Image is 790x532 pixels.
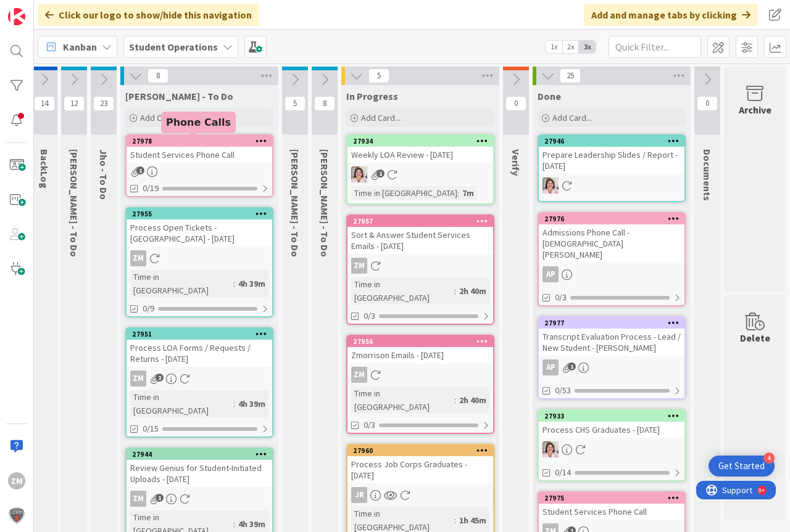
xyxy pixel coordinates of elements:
div: 27977Transcript Evaluation Process - Lead / New Student - [PERSON_NAME] [539,317,684,356]
div: Student Services Phone Call [539,504,684,520]
span: 8 [314,96,335,111]
div: 27956 [353,337,493,346]
div: ZM [127,370,272,387]
div: Time in [GEOGRAPHIC_DATA] [351,277,454,305]
div: Zmorrison Emails - [DATE] [347,347,493,363]
div: Transcript Evaluation Process - Lead / New Student - [PERSON_NAME] [539,329,684,356]
div: Archive [739,102,771,117]
div: 7m [459,186,477,200]
img: avatar [8,507,25,524]
div: 27978Student Services Phone Call [127,136,272,163]
div: 27978 [127,136,272,147]
div: ZM [351,258,367,274]
div: 27933 [544,412,684,420]
span: 14 [34,96,55,111]
div: 27975Student Services Phone Call [539,493,684,520]
div: 27946Prepare Leadership Slides / Report - [DATE] [539,136,684,174]
span: Verify [510,149,522,176]
div: 27975 [539,493,684,504]
a: 27977Transcript Evaluation Process - Lead / New Student - [PERSON_NAME]AP0/53 [538,316,686,399]
div: 27960 [353,446,493,455]
div: 4h 39m [235,277,268,290]
span: BackLog [38,149,51,189]
div: Student Services Phone Call [127,147,272,163]
div: 2h 40m [456,393,489,407]
div: ZM [127,250,272,266]
span: 0/3 [555,291,567,304]
span: 5 [368,68,389,83]
a: 27951Process LOA Forms / Requests / Returns - [DATE]ZMTime in [GEOGRAPHIC_DATA]:4h 39m0/15 [125,327,273,438]
h5: Phone Calls [166,117,231,128]
div: Add and manage tabs by clicking [584,4,758,26]
div: Click our logo to show/hide this navigation [38,4,259,26]
span: : [457,186,459,200]
div: 27944 [127,449,272,460]
span: : [454,284,456,298]
a: 27956Zmorrison Emails - [DATE]ZMTime in [GEOGRAPHIC_DATA]:2h 40m0/3 [346,335,494,434]
span: 1 [568,362,576,370]
div: 4 [763,452,775,464]
span: Eric - To Do [289,149,301,257]
div: Process CHS Graduates - [DATE] [539,422,684,438]
div: 27934 [353,137,493,145]
span: 0/14 [555,466,571,479]
div: 27960Process Job Corps Graduates - [DATE] [347,445,493,483]
a: 27976Admissions Phone Call - [DEMOGRAPHIC_DATA][PERSON_NAME]AP0/3 [538,212,686,306]
span: 0/9 [143,302,154,315]
span: 1 [156,494,164,502]
div: ZM [351,367,367,383]
span: Kanban [63,39,97,54]
div: JR [347,487,493,503]
span: Zaida - To Do [125,90,233,102]
div: 27944Review Genius for Student-Initiated Uploads - [DATE] [127,449,272,487]
div: ZM [130,370,146,387]
div: 27976Admissions Phone Call - [DEMOGRAPHIC_DATA][PERSON_NAME] [539,213,684,263]
input: Quick Filter... [609,36,701,58]
div: ZM [8,472,25,489]
div: 27944 [132,450,272,459]
div: 4h 39m [235,517,268,531]
span: : [233,397,235,411]
span: 0/3 [364,419,375,432]
span: 5 [285,96,306,111]
div: 27951Process LOA Forms / Requests / Returns - [DATE] [127,329,272,367]
a: 27957Sort & Answer Student Services Emails - [DATE]ZMTime in [GEOGRAPHIC_DATA]:2h 40m0/3 [346,215,494,325]
div: 27933Process CHS Graduates - [DATE] [539,411,684,438]
div: 27960 [347,445,493,456]
div: 27956 [347,336,493,347]
div: Weekly LOA Review - [DATE] [347,147,493,163]
span: 0/15 [143,422,159,435]
span: 23 [93,96,114,111]
span: Amanda - To Do [318,149,331,257]
span: 1x [546,41,562,53]
div: 27976 [544,215,684,223]
div: 27933 [539,411,684,422]
div: 27946 [544,137,684,145]
div: Get Started [718,460,765,472]
span: : [454,514,456,527]
span: 1 [376,170,385,178]
div: 27957 [347,216,493,227]
div: ZM [347,367,493,383]
img: EW [351,166,367,182]
div: JR [351,487,367,503]
div: 27957Sort & Answer Student Services Emails - [DATE] [347,216,493,254]
div: Time in [GEOGRAPHIC_DATA] [130,270,233,297]
div: EW [539,178,684,194]
div: 27955 [127,208,272,219]
div: 27934 [347,136,493,147]
span: Support [26,2,56,17]
div: 1h 45m [456,514,489,527]
span: Add Card... [552,112,592,123]
div: Delete [740,330,770,345]
a: 27978Student Services Phone Call0/19 [125,134,273,197]
img: EW [543,178,559,194]
div: Time in [GEOGRAPHIC_DATA] [351,387,454,414]
div: 27978 [132,137,272,145]
div: 27946 [539,136,684,147]
span: 0/53 [555,384,571,397]
div: 27975 [544,494,684,502]
div: 27977 [544,319,684,327]
div: ZM [127,491,272,507]
div: Process LOA Forms / Requests / Returns - [DATE] [127,340,272,367]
